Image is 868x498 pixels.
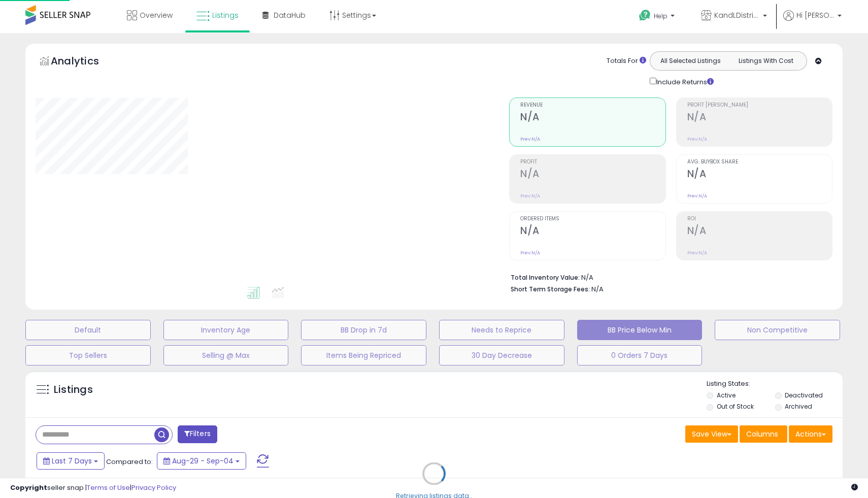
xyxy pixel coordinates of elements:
[520,216,665,222] span: Ordered Items
[577,320,703,340] button: BB Price Below Min
[687,168,832,182] h2: N/A
[796,10,834,20] span: Hi [PERSON_NAME]
[439,345,564,366] button: 30 Day Decrease
[687,225,832,239] h2: N/A
[607,56,646,66] div: Totals For
[687,111,832,125] h2: N/A
[687,159,832,165] span: Avg. Buybox Share
[728,54,804,68] button: Listings With Cost
[520,111,665,125] h2: N/A
[520,225,665,239] h2: N/A
[511,273,580,282] b: Total Inventory Value:
[631,2,685,33] a: Help
[25,345,151,366] button: Top Sellers
[687,193,707,199] small: Prev: N/A
[520,193,540,199] small: Prev: N/A
[163,345,289,366] button: Selling @ Max
[687,103,832,108] span: Profit [PERSON_NAME]
[591,284,604,294] span: N/A
[520,159,665,165] span: Profit
[520,103,665,108] span: Revenue
[140,10,173,20] span: Overview
[642,76,726,87] div: Include Returns
[687,250,707,256] small: Prev: N/A
[10,483,47,492] strong: Copyright
[714,10,760,20] span: KandLDistribution LLC
[654,12,667,20] span: Help
[274,10,306,20] span: DataHub
[51,54,119,71] h5: Analytics
[25,320,151,340] button: Default
[653,54,728,68] button: All Selected Listings
[301,320,426,340] button: BB Drop in 7d
[511,271,825,283] li: N/A
[10,483,176,493] div: seller snap | |
[163,320,289,340] button: Inventory Age
[783,10,842,33] a: Hi [PERSON_NAME]
[520,168,665,182] h2: N/A
[520,136,540,142] small: Prev: N/A
[715,320,840,340] button: Non Competitive
[687,136,707,142] small: Prev: N/A
[577,345,703,366] button: 0 Orders 7 Days
[520,250,540,256] small: Prev: N/A
[301,345,426,366] button: Items Being Repriced
[639,9,651,22] i: Get Help
[687,216,832,222] span: ROI
[439,320,564,340] button: Needs to Reprice
[212,10,239,20] span: Listings
[511,285,590,293] b: Short Term Storage Fees:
